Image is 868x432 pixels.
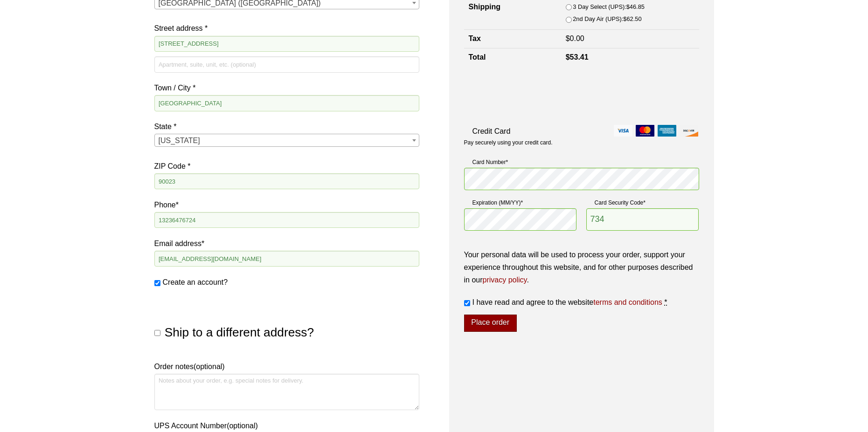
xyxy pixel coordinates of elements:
[566,53,589,61] bdi: 53.41
[154,330,160,336] input: Ship to a different address?
[154,22,419,34] label: Street address
[194,363,225,370] span: (optional)
[658,125,676,137] img: amex
[586,208,699,231] input: CSC
[154,56,419,72] input: Apartment, suite, unit, etc. (optional)
[464,198,577,207] label: Expiration (MM/YY)
[623,15,641,22] bdi: 62.50
[464,139,699,147] p: Pay securely using your credit card.
[154,419,419,432] label: UPS Account Number
[472,298,662,306] span: I have read and agree to the website
[464,248,699,287] p: Your personal data will be used to process your order, support your experience throughout this we...
[154,237,419,250] label: Email address
[483,276,527,284] a: privacy policy
[664,298,667,306] abbr: required
[566,34,584,42] bdi: 0.00
[626,3,645,10] bdi: 46.85
[464,300,470,306] input: I have read and agree to the websiteterms and conditions *
[154,160,419,172] label: ZIP Code
[566,34,570,42] span: $
[165,325,314,339] span: Ship to a different address?
[155,134,419,147] span: California
[680,125,698,137] img: discover
[163,278,228,286] span: Create an account?
[227,422,258,430] span: (optional)
[154,36,419,52] input: House number and street name
[626,3,630,10] span: $
[464,125,699,137] label: Credit Card
[154,199,419,211] label: Phone
[573,2,645,12] label: 3 Day Select (UPS):
[464,76,606,112] iframe: reCAPTCHA
[593,298,662,306] a: terms and conditions
[154,82,419,94] label: Town / City
[614,125,632,137] img: visa
[464,315,517,332] button: Place order
[154,120,419,133] label: State
[154,134,419,147] span: State
[464,48,561,66] th: Total
[154,360,419,373] label: Order notes
[636,125,654,137] img: mastercard
[566,53,570,61] span: $
[573,14,641,24] label: 2nd Day Air (UPS):
[623,15,626,22] span: $
[464,154,699,238] fieldset: Payment Info
[586,198,699,207] label: Card Security Code
[464,158,699,167] label: Card Number
[464,30,561,48] th: Tax
[154,280,160,286] input: Create an account?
